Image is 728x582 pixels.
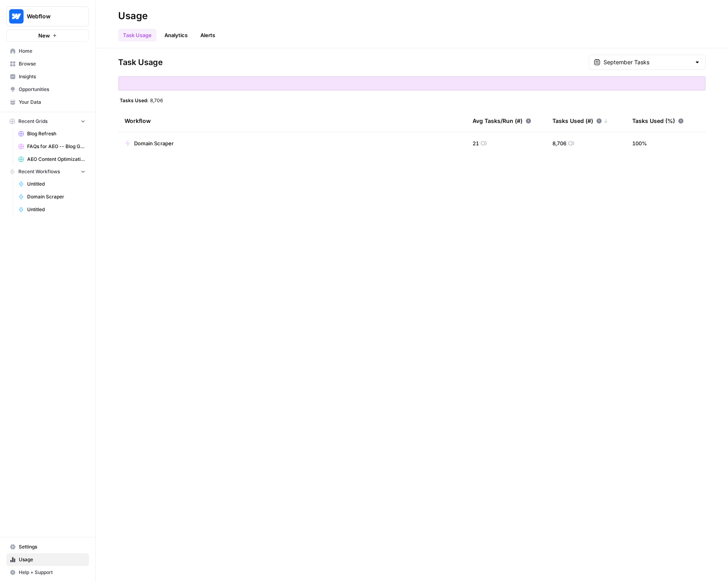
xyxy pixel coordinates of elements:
[15,178,89,190] a: Untitled
[118,29,156,42] a: Task Usage
[632,110,684,132] div: Tasks Used (%)
[473,139,479,147] span: 21
[27,180,85,188] span: Untitled
[18,118,47,125] span: Recent Grids
[27,193,85,200] span: Domain Scraper
[27,12,75,20] span: Webflow
[15,190,89,203] a: Domain Scraper
[150,97,163,103] span: 8,706
[19,543,85,550] span: Settings
[120,97,148,103] span: Tasks Used:
[6,83,89,96] a: Opportunities
[19,60,85,67] span: Browse
[19,86,85,93] span: Opportunities
[27,206,85,213] span: Untitled
[118,10,148,22] div: Usage
[6,553,89,566] a: Usage
[552,110,608,132] div: Tasks Used (#)
[118,57,163,68] span: Task Usage
[15,127,89,140] a: Blog Refresh
[6,166,89,178] button: Recent Workflows
[19,556,85,563] span: Usage
[134,139,174,147] span: Domain Scraper
[125,110,460,132] div: Workflow
[27,130,85,137] span: Blog Refresh
[6,45,89,57] a: Home
[27,156,85,163] span: AEO Content Optimizations Grid
[38,32,50,40] span: New
[552,139,566,147] span: 8,706
[6,566,89,579] button: Help + Support
[15,153,89,166] a: AEO Content Optimizations Grid
[19,73,85,80] span: Insights
[15,140,89,153] a: FAQs for AEO -- Blog Grid
[19,569,85,576] span: Help + Support
[160,29,192,42] a: Analytics
[196,29,220,42] a: Alerts
[6,540,89,553] a: Settings
[27,143,85,150] span: FAQs for AEO -- Blog Grid
[9,9,24,24] img: Webflow Logo
[18,168,60,175] span: Recent Workflows
[6,70,89,83] a: Insights
[473,110,531,132] div: Avg Tasks/Run (#)
[632,139,647,147] span: 100 %
[125,139,174,147] a: Domain Scraper
[19,48,85,55] span: Home
[603,58,691,66] input: September Tasks
[6,96,89,109] a: Your Data
[19,99,85,106] span: Your Data
[15,203,89,216] a: Untitled
[6,6,89,26] button: Workspace: Webflow
[6,115,89,127] button: Recent Grids
[6,57,89,70] a: Browse
[6,30,89,42] button: New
